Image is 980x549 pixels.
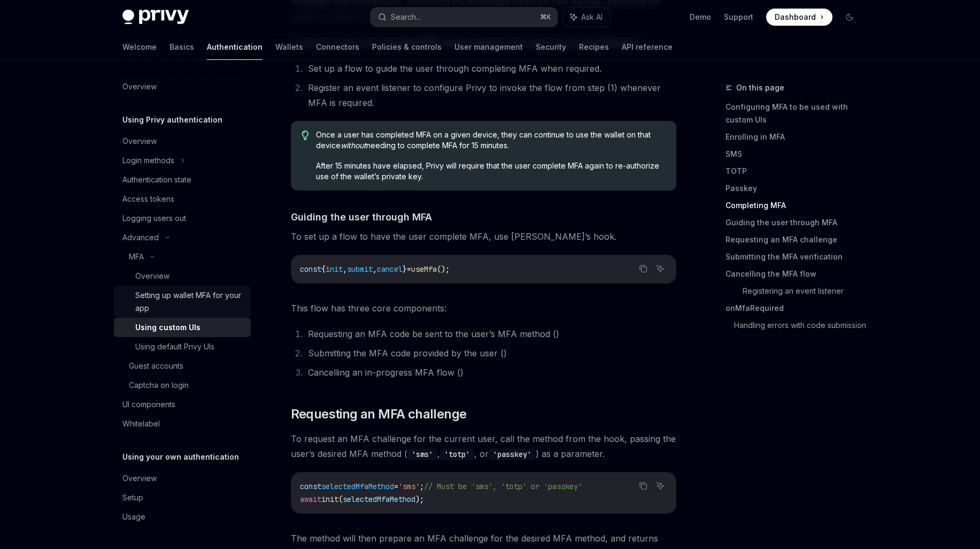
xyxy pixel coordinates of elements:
[300,264,321,274] span: const
[841,9,858,26] button: Toggle dark mode
[122,491,143,504] div: Setup
[394,482,398,491] span: =
[114,337,251,356] a: Using default Privy UIs
[169,34,194,60] a: Basics
[726,98,867,128] a: Configuring MFA to be used with custom UIs
[129,360,183,372] div: Guest accounts
[321,494,338,504] span: init
[536,34,566,60] a: Security
[122,451,239,463] h5: Using your own authentication
[736,81,784,94] span: On this page
[581,12,603,22] span: Ask AI
[371,7,558,27] button: Search...⌘K
[403,264,407,274] span: }
[305,365,676,380] li: Cancelling an in-progress MFA flow ()
[726,146,867,163] a: SMS
[114,286,251,318] a: Setting up wallet MFA for your app
[122,398,175,411] div: UI components
[377,264,403,274] span: cancel
[122,113,222,126] h5: Using Privy authentication
[726,300,867,317] a: onMfaRequired
[653,479,667,493] button: Ask AI
[326,264,343,274] span: init
[743,283,867,300] a: Registering an event listener
[622,34,673,60] a: API reference
[420,482,424,491] span: ;
[305,346,676,361] li: Submitting the MFA code provided by the user ()
[122,80,157,93] div: Overview
[440,448,474,460] code: 'totp'
[726,180,867,197] a: Passkey
[407,448,437,460] code: 'sms'
[726,163,867,180] a: TOTP
[775,12,816,22] span: Dashboard
[122,34,157,60] a: Welcome
[305,326,676,341] li: Requesting an MFA code be sent to the user’s MFA method ()
[122,154,174,167] div: Login methods
[372,34,442,60] a: Policies & controls
[122,510,145,523] div: Usage
[135,321,200,334] div: Using custom UIs
[424,482,582,491] span: // Must be 'sms', 'totp' or 'passkey'
[734,317,867,334] a: Handling errors with code submission
[291,210,432,224] span: Guiding the user through MFA
[726,197,867,214] a: Completing MFA
[653,262,667,276] button: Ask AI
[135,289,244,315] div: Setting up wallet MFA for your app
[122,10,189,25] img: dark logo
[407,264,411,274] span: =
[129,250,144,263] div: MFA
[114,356,251,376] a: Guest accounts
[398,482,420,491] span: 'sms'
[321,264,326,274] span: {
[291,229,676,244] span: To set up a flow to have the user complete MFA, use [PERSON_NAME]’s hook.
[291,431,676,461] span: To request an MFA challenge for the current user, call the method from the hook, passing the user...
[291,301,676,316] span: This flow has three core components:
[437,264,450,274] span: ();
[726,214,867,231] a: Guiding the user through MFA
[122,212,186,225] div: Logging users out
[114,209,251,228] a: Logging users out
[129,379,189,392] div: Captcha on login
[726,128,867,146] a: Enrolling in MFA
[302,131,309,140] svg: Tip
[135,270,169,283] div: Overview
[114,488,251,507] a: Setup
[114,132,251,151] a: Overview
[579,34,609,60] a: Recipes
[114,266,251,286] a: Overview
[391,11,421,24] div: Search...
[636,479,650,493] button: Copy the contents from the code block
[636,262,650,276] button: Copy the contents from the code block
[316,34,359,60] a: Connectors
[726,248,867,265] a: Submitting the MFA verification
[411,264,437,274] span: useMfa
[726,265,867,283] a: Cancelling the MFA flow
[766,9,832,26] a: Dashboard
[690,12,711,22] a: Demo
[300,494,321,504] span: await
[114,318,251,337] a: Using custom UIs
[454,34,523,60] a: User management
[373,264,377,274] span: ,
[114,395,251,414] a: UI components
[114,507,251,527] a: Usage
[291,406,467,423] span: Requesting an MFA challenge
[207,34,263,60] a: Authentication
[563,7,610,27] button: Ask AI
[300,482,321,491] span: const
[540,13,551,21] span: ⌘ K
[347,264,373,274] span: submit
[122,135,157,148] div: Overview
[122,231,159,244] div: Advanced
[114,77,251,96] a: Overview
[122,417,160,430] div: Whitelabel
[305,80,676,110] li: Register an event listener to configure Privy to invoke the flow from step (1) whenever MFA is re...
[122,193,174,205] div: Access tokens
[341,141,366,150] em: without
[114,189,251,209] a: Access tokens
[343,494,415,504] span: selectedMfaMethod
[114,414,251,433] a: Whitelabel
[122,472,157,485] div: Overview
[338,494,343,504] span: (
